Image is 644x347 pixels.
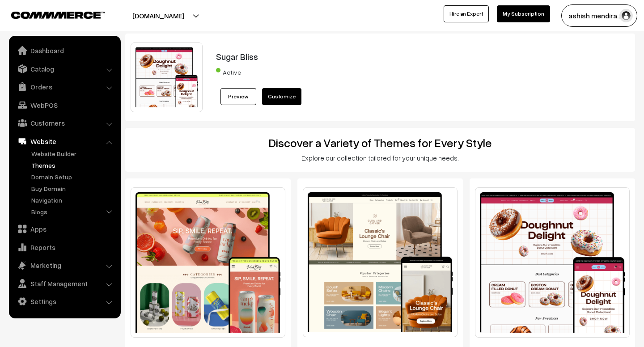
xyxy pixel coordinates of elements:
a: My Subscription [497,5,550,22]
a: Orders [11,79,118,95]
a: Domain Setup [29,172,118,182]
a: Preview [220,88,256,105]
a: Website [11,133,118,149]
button: [DOMAIN_NAME] [101,4,216,27]
a: WebPOS [11,97,118,113]
h3: Sugar Bliss [216,51,587,62]
a: Themes [29,161,118,170]
h2: Discover a Variety of Themes for Every Style [131,136,629,150]
a: COMMMERCE [11,9,89,20]
a: Apps [11,221,118,237]
h3: Explore our collection tailored for your unique needs. [131,154,629,162]
a: Marketing [11,257,118,273]
a: Website Builder [29,149,118,158]
a: Customize [262,88,301,105]
a: Dashboard [11,42,118,59]
button: ashish mendira… [561,4,637,27]
img: user [619,9,633,22]
a: Staff Management [11,275,118,292]
a: Hire an Expert [444,5,489,22]
a: Customers [11,115,118,131]
a: Buy Domain [29,184,118,193]
a: Blogs [29,207,118,216]
a: Catalog [11,61,118,77]
span: Active [216,65,261,77]
img: Thunder Rush [131,187,285,337]
img: HearthWood [303,187,458,337]
img: Sugar Bliss [131,42,203,112]
a: Settings [11,293,118,309]
a: Navigation [29,195,118,205]
a: Reports [11,239,118,255]
img: Sugar Bliss [475,187,630,337]
img: COMMMERCE [11,12,105,18]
